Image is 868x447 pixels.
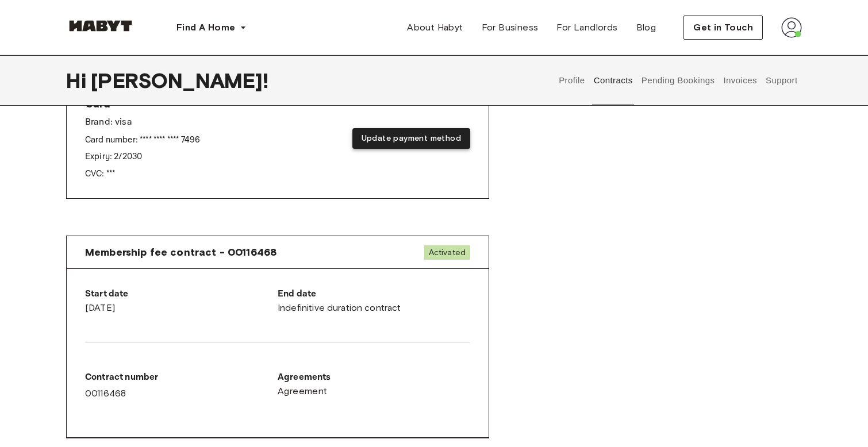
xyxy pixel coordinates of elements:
div: [DATE] [85,287,278,315]
span: For Landlords [556,21,617,34]
span: Get in Touch [693,21,753,34]
img: Habyt [66,20,135,32]
span: Activated [424,245,470,260]
p: Agreements [278,371,470,384]
button: Contracts [592,55,634,106]
span: For Business [482,21,539,34]
p: End date [278,287,470,301]
img: avatar [781,17,802,38]
p: Expiry: 2 / 2030 [85,151,200,163]
span: Membership fee contract - 00116468 [85,245,276,259]
p: Contract number [85,371,278,384]
button: Profile [558,55,587,106]
button: Pending Bookings [640,55,716,106]
div: 00116468 [85,371,278,400]
span: Agreement [278,384,328,398]
span: Find A Home [176,21,235,34]
a: Blog [627,16,666,39]
a: For Business [473,16,548,39]
div: Indefinitive duration contract [278,287,470,315]
span: About Habyt [407,21,463,34]
button: Find A Home [167,16,256,39]
button: Invoices [722,55,758,106]
a: About Habyt [398,16,472,39]
p: Brand: visa [85,115,200,129]
a: Agreement [278,384,470,398]
button: Update payment method [352,128,470,149]
button: Get in Touch [683,16,763,40]
button: Support [764,55,799,106]
a: For Landlords [547,16,627,39]
div: user profile tabs [555,55,802,106]
span: [PERSON_NAME] ! [91,68,268,93]
p: Start date [85,287,278,301]
span: Blog [636,21,656,34]
span: Hi [66,68,91,93]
